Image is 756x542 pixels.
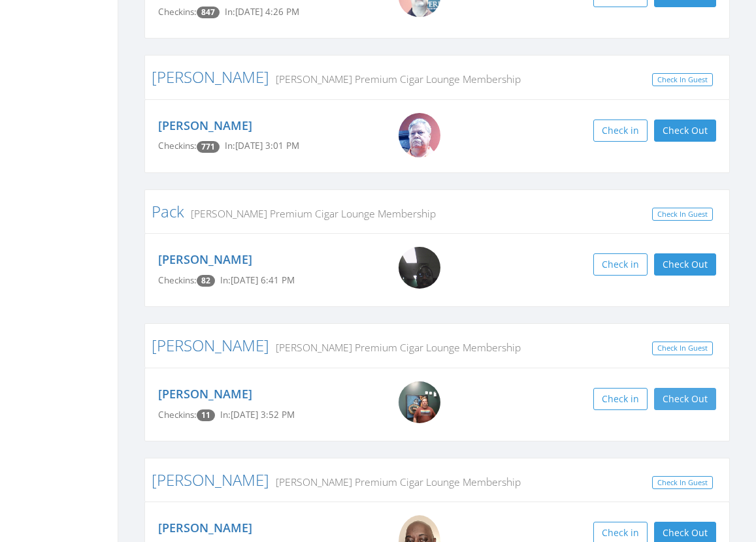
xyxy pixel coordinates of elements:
a: Check In Guest [652,342,713,355]
a: [PERSON_NAME] [152,66,269,88]
img: Chris_Reaves.png [399,381,440,423]
span: Checkin count [197,409,215,421]
span: Checkins: [158,409,197,421]
span: In: [DATE] 3:52 PM [220,409,295,421]
span: Checkin count [197,141,220,153]
span: In: [DATE] 6:41 PM [220,274,295,286]
span: Checkin count [197,275,215,287]
span: Checkins: [158,6,197,18]
small: [PERSON_NAME] Premium Cigar Lounge Membership [269,340,521,355]
a: Check In Guest [652,476,713,490]
a: Check In Guest [652,208,713,221]
span: Checkins: [158,140,197,151]
button: Check Out [654,253,716,276]
a: [PERSON_NAME] [158,520,252,535]
button: Check Out [654,120,716,142]
small: [PERSON_NAME] Premium Cigar Lounge Membership [269,72,521,86]
img: Big_Mike.jpg [399,113,440,157]
span: In: [DATE] 4:26 PM [225,6,299,18]
a: [PERSON_NAME] [158,251,252,267]
button: Check in [593,253,648,276]
img: Rick_Pack.png [399,247,440,289]
a: [PERSON_NAME] [152,469,269,490]
small: [PERSON_NAME] Premium Cigar Lounge Membership [269,475,521,489]
a: Pack [152,200,184,222]
span: Checkins: [158,274,197,286]
button: Check in [593,120,648,142]
a: [PERSON_NAME] [152,334,269,356]
button: Check in [593,388,648,410]
span: Checkin count [197,7,220,18]
a: [PERSON_NAME] [158,118,252,133]
small: [PERSON_NAME] Premium Cigar Lounge Membership [184,206,436,221]
a: Check In Guest [652,73,713,87]
button: Check Out [654,388,716,410]
a: [PERSON_NAME] [158,386,252,402]
span: In: [DATE] 3:01 PM [225,140,299,151]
